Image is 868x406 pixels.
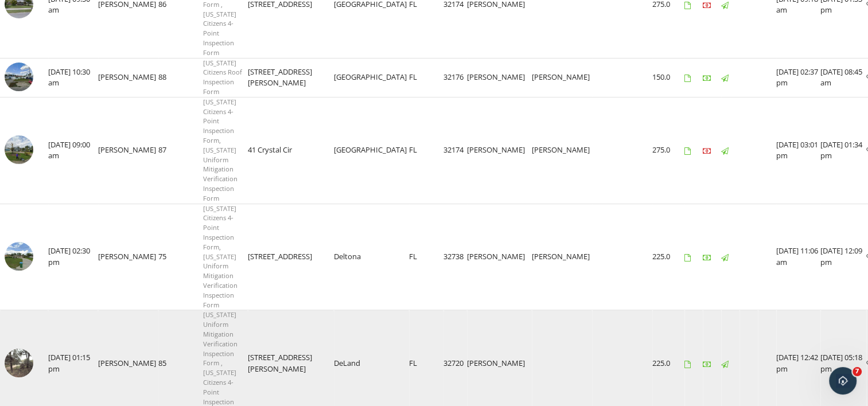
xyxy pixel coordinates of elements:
[48,204,98,310] td: [DATE] 02:30 pm
[532,204,592,310] td: [PERSON_NAME]
[409,58,443,97] td: FL
[467,97,532,204] td: [PERSON_NAME]
[443,204,467,310] td: 32738
[48,58,98,97] td: [DATE] 10:30 am
[467,58,532,97] td: [PERSON_NAME]
[334,58,409,97] td: [GEOGRAPHIC_DATA]
[5,242,33,271] img: streetview
[652,204,684,310] td: 225.0
[820,58,866,97] td: [DATE] 08:45 am
[443,97,467,204] td: 32174
[409,204,443,310] td: FL
[5,63,33,91] img: streetview
[158,97,203,204] td: 87
[443,58,467,97] td: 32176
[776,97,820,204] td: [DATE] 03:01 pm
[532,97,592,204] td: [PERSON_NAME]
[98,58,158,97] td: [PERSON_NAME]
[5,349,33,377] img: streetview
[248,204,334,310] td: [STREET_ADDRESS]
[158,58,203,97] td: 88
[652,97,684,204] td: 275.0
[334,204,409,310] td: Deltona
[48,97,98,204] td: [DATE] 09:00 am
[98,97,158,204] td: [PERSON_NAME]
[532,58,592,97] td: [PERSON_NAME]
[5,135,33,164] img: streetview
[652,58,684,97] td: 150.0
[248,97,334,204] td: 41 Crystal Cir
[829,367,857,395] iframe: Intercom live chat
[409,97,443,204] td: FL
[203,204,238,309] span: [US_STATE] Citizens 4-Point Inspection Form, [US_STATE] Uniform Mitigation Verification Inspectio...
[776,58,820,97] td: [DATE] 02:37 pm
[820,204,866,310] td: [DATE] 12:09 pm
[820,97,866,204] td: [DATE] 01:34 pm
[158,204,203,310] td: 75
[853,367,862,376] span: 7
[203,97,238,202] span: [US_STATE] Citizens 4-Point Inspection Form, [US_STATE] Uniform Mitigation Verification Inspectio...
[334,97,409,204] td: [GEOGRAPHIC_DATA]
[98,204,158,310] td: [PERSON_NAME]
[248,58,334,97] td: [STREET_ADDRESS][PERSON_NAME]
[203,58,242,96] span: [US_STATE] Citizens Roof Inspection Form
[467,204,532,310] td: [PERSON_NAME]
[776,204,820,310] td: [DATE] 11:06 am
